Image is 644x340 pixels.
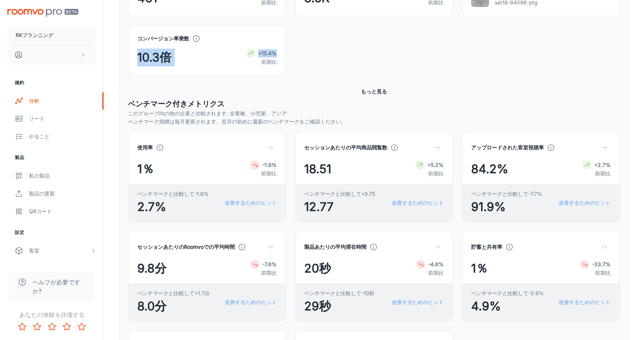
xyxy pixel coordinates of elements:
[137,261,167,275] font: 9.8分
[304,199,333,214] font: 12.77
[427,162,444,168] font: +5.2%
[30,319,45,334] button: 2つ星の評価
[471,162,508,176] font: 84.2%
[137,35,189,42] font: コンバージョン率乗数
[304,191,375,197] font: ベンチマークと比較して+5.75
[137,162,154,176] font: 1％
[19,311,85,318] font: あなたの体験を評価する
[15,319,30,334] button: 1つ星の評価
[258,50,277,56] font: +15.4%
[261,59,277,65] font: 前期比
[471,199,506,214] font: 91.9%
[15,230,24,235] font: 設定
[471,244,502,250] font: 貯蓄と共有率
[225,199,277,206] font: 改善するためのヒント
[304,299,331,313] font: 29秒
[304,144,387,151] font: セッションあたりの平均商品閲覧数
[33,278,80,295] font: ヘルプが必要ですか?
[304,261,331,275] font: 20秒
[137,244,235,250] font: セッションあたりのRoomvoでの平均時間
[29,208,52,214] font: QRコード
[74,319,89,334] button: 5つ星評価
[392,199,444,206] font: 改善するためのヒント
[471,290,544,296] font: ベンチマークと比較して-3.9%
[29,172,50,179] font: 私の製品
[361,88,387,95] font: もっと見る
[471,144,544,151] font: アップロードされた客室視聴率
[29,133,50,139] font: やること
[428,261,444,267] font: -4.6%
[595,270,611,276] font: 前期比
[304,244,367,250] font: 製品あたりの平均滞在時間
[128,110,287,116] font: このグループ内の他の企業と比較されます: 全業種、小売業、アジア
[128,99,224,108] font: ベンチマーク付きメトリクス
[45,319,59,334] button: 3つ星評価
[262,162,277,168] font: -1.9%
[358,85,390,98] button: もっと見る
[471,299,501,313] font: 4.9%
[559,199,611,206] font: 改善するためのヒント
[428,170,444,176] font: 前期比
[304,290,374,296] font: ベンチマークと比較して-10秒
[595,170,611,176] font: 前期比
[15,80,24,85] font: 婚約
[128,118,346,125] font: ベンチマーク指標は毎月更新されます。翌月の初めに最新のベンチマークをご確認ください。
[262,261,277,267] font: -7.6%
[137,144,153,151] font: 使用率
[392,299,444,305] font: 改善するためのヒント
[29,98,39,104] font: 分析
[261,270,277,276] font: 前期比
[137,50,171,65] font: 10.3倍
[471,261,488,275] font: 1％
[16,32,53,38] font: RKプランニング
[7,9,78,17] img: Roomvo PROベータ版
[261,170,277,176] font: 前期比
[29,190,55,197] font: 製品の更新
[29,115,45,122] font: リード
[137,290,210,296] font: ベンチマークと比較して+1.7分
[137,191,209,197] font: ベンチマークと比較して-1.6%
[29,247,39,254] font: 客室
[225,299,277,305] font: 改善するためのヒント
[594,162,611,168] font: +2.7%
[59,319,74,334] button: 4つ星評価
[7,26,96,45] button: RKプランニング
[304,162,331,176] font: 18.51
[592,261,611,267] font: -33.7%
[428,270,444,276] font: 前期比
[137,299,167,313] font: 8.0分
[137,199,166,214] font: 2.7%
[15,155,24,160] font: 製品
[471,191,542,197] font: ベンチマークと比較して-7.7%
[559,299,611,305] font: 改善するためのヒント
